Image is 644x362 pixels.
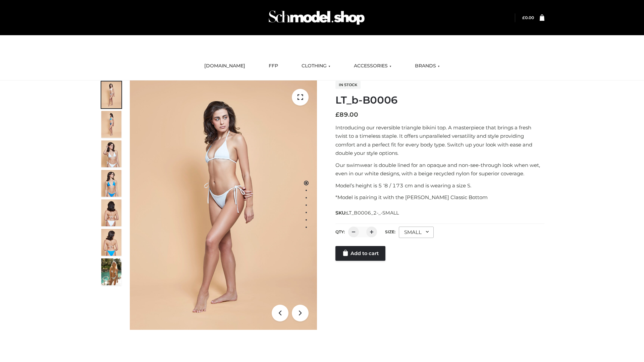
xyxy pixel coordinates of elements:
div: SMALL [399,227,434,238]
p: Introducing our reversible triangle bikini top. A masterpiece that brings a fresh twist to a time... [335,123,544,158]
img: Schmodel Admin 964 [266,4,367,31]
a: CLOTHING [297,59,335,73]
img: ArielClassicBikiniTop_CloudNine_AzureSky_OW114ECO_4-scaled.jpg [101,170,121,197]
img: ArielClassicBikiniTop_CloudNine_AzureSky_OW114ECO_2-scaled.jpg [101,111,121,138]
img: ArielClassicBikiniTop_CloudNine_AzureSky_OW114ECO_3-scaled.jpg [101,140,121,167]
span: In stock [335,81,361,89]
img: ArielClassicBikiniTop_CloudNine_AzureSky_OW114ECO_1 [130,80,317,330]
a: FFP [264,59,283,73]
label: QTY: [335,229,345,234]
img: ArielClassicBikiniTop_CloudNine_AzureSky_OW114ECO_1-scaled.jpg [101,81,121,108]
bdi: 0.00 [522,15,534,20]
span: £ [335,111,339,118]
a: ACCESSORIES [349,59,396,73]
span: SKU: [335,209,399,217]
img: ArielClassicBikiniTop_CloudNine_AzureSky_OW114ECO_7-scaled.jpg [101,199,121,226]
span: LT_B0006_2-_-SMALL [346,210,399,216]
label: Size: [385,229,395,234]
span: £ [522,15,525,20]
a: Add to cart [335,246,385,261]
img: ArielClassicBikiniTop_CloudNine_AzureSky_OW114ECO_8-scaled.jpg [101,229,121,256]
p: Model’s height is 5 ‘8 / 173 cm and is wearing a size S. [335,181,544,190]
p: Our swimwear is double lined for an opaque and non-see-through look when wet, even in our white d... [335,161,544,178]
a: [DOMAIN_NAME] [199,59,250,73]
bdi: 89.00 [335,111,358,118]
a: £0.00 [522,15,534,20]
img: Arieltop_CloudNine_AzureSky2.jpg [101,258,121,285]
p: *Model is pairing it with the [PERSON_NAME] Classic Bottom [335,193,544,202]
h1: LT_b-B0006 [335,94,544,106]
a: BRANDS [410,59,445,73]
